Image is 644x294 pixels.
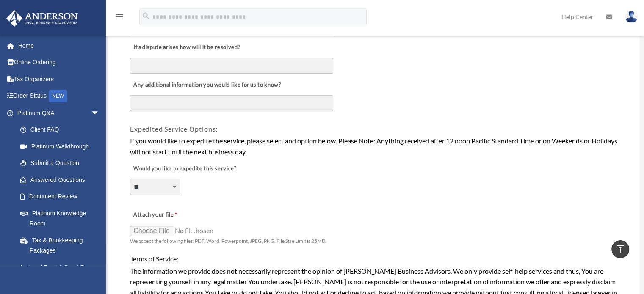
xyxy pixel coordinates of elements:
[130,125,218,133] span: Expedited Service Options:
[625,11,638,23] img: User Pic
[141,11,151,21] i: search
[611,240,629,258] a: vertical_align_top
[130,254,618,264] h4: Terms of Service:
[12,121,112,138] a: Client FAQ
[49,90,67,102] div: NEW
[12,155,112,172] a: Submit a Question
[130,42,242,54] label: If a dispute arises how will it be resolved?
[12,171,112,188] a: Answered Questions
[12,232,112,259] a: Tax & Bookkeeping Packages
[12,188,108,205] a: Document Review
[12,138,112,155] a: Platinum Walkthrough
[6,37,112,54] a: Home
[130,163,238,175] label: Would you like to expedite this service?
[114,15,124,22] a: menu
[130,209,215,221] label: Attach your file
[6,71,112,88] a: Tax Organizers
[6,104,112,121] a: Platinum Q&Aarrow_drop_down
[130,238,326,244] span: We accept the following files: PDF, Word, Powerpoint, JPEG, PNG. File Size Limit is 25MB.
[4,10,80,27] img: Anderson Advisors Platinum Portal
[91,104,108,122] span: arrow_drop_down
[615,244,625,254] i: vertical_align_top
[6,88,112,105] a: Order StatusNEW
[130,135,618,157] div: If you would like to expedite the service, please select and option below. Please Note: Anything ...
[12,205,112,232] a: Platinum Knowledge Room
[130,80,283,91] label: Any additional information you would like for us to know?
[114,12,124,22] i: menu
[12,259,112,276] a: Land Trust & Deed Forum
[6,54,112,71] a: Online Ordering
